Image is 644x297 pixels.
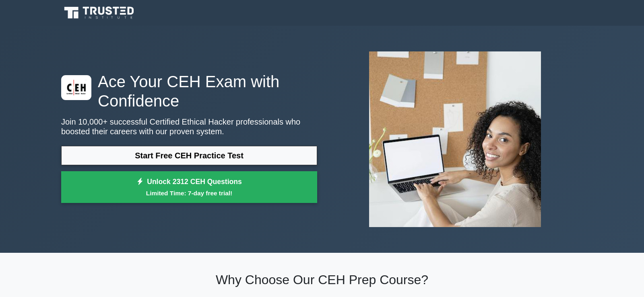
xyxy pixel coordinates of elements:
a: Unlock 2312 CEH QuestionsLimited Time: 7-day free trial! [61,171,317,203]
small: Limited Time: 7-day free trial! [71,188,307,198]
h1: Ace Your CEH Exam with Confidence [61,72,317,111]
h2: Why Choose Our CEH Prep Course? [61,272,583,287]
p: Join 10,000+ successful Certified Ethical Hacker professionals who boosted their careers with our... [61,117,317,136]
a: Start Free CEH Practice Test [61,146,317,165]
